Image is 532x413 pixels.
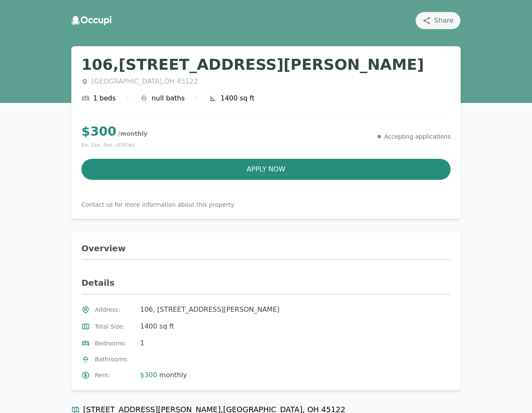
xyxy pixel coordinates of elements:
p: $ 300 [81,124,147,139]
span: Bedrooms : [95,339,135,347]
span: Rent : [95,371,135,379]
span: 106, [STREET_ADDRESS][PERSON_NAME] [140,305,279,315]
span: 1 beds [93,93,116,103]
span: $300 [140,371,157,379]
small: Ex. tax, fee, utilities [81,141,147,149]
h2: Overview [81,242,451,260]
span: null baths [151,93,185,103]
span: Bathrooms : [95,355,135,363]
p: Contact us for more information about this property. [81,200,451,209]
button: Apply Now [81,159,451,180]
div: • [126,93,130,103]
span: 1 [140,338,144,348]
span: Total Size : [95,322,135,331]
span: 1400 sq ft [221,93,255,103]
h1: 106, [STREET_ADDRESS][PERSON_NAME] [81,56,451,73]
h2: Details [81,277,451,295]
span: [GEOGRAPHIC_DATA] , OH 45122 [91,76,198,87]
div: • [195,93,198,103]
p: Accepting applications [384,132,451,141]
span: / monthly [118,130,148,137]
span: Share [434,16,454,26]
span: 1400 sq ft [140,321,174,331]
span: monthly [157,371,187,379]
button: Share [415,12,461,29]
span: Address : [95,305,135,314]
